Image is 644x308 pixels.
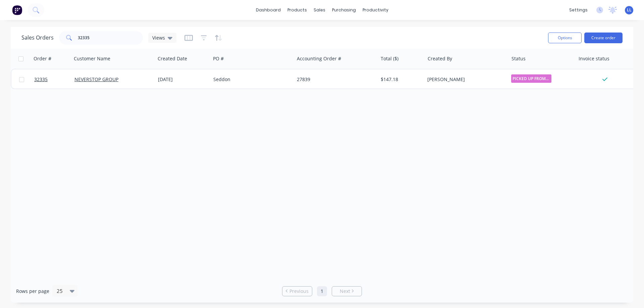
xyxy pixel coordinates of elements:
a: 32335 [34,69,74,89]
div: Invoice status [579,55,609,62]
div: Created By [428,55,452,62]
img: Factory [12,5,22,15]
button: Options [548,33,582,43]
div: Accounting Order # [297,55,341,62]
div: PO # [213,55,224,62]
a: Next page [332,288,362,295]
div: [DATE] [158,76,208,83]
div: Created Date [158,55,187,62]
div: [PERSON_NAME] [427,76,502,83]
div: Status [512,55,526,62]
div: Order # [34,55,51,62]
span: Previous [289,288,309,295]
a: Page 1 is your current page [317,286,327,296]
div: sales [310,5,329,15]
span: 32335 [34,76,48,83]
span: Views [152,34,165,41]
a: Previous page [282,288,312,295]
span: LL [627,7,632,13]
div: $147.18 [381,76,420,83]
span: PICKED UP FROM ... [511,74,551,83]
ul: Pagination [279,286,365,296]
span: Next [340,288,350,295]
div: 27839 [297,76,371,83]
div: productivity [359,5,392,15]
div: products [284,5,310,15]
div: Seddon [213,76,288,83]
h1: Sales Orders [21,35,54,41]
a: NEVERSTOP GROUP [74,76,118,82]
input: Search... [78,31,143,45]
div: purchasing [329,5,359,15]
span: Rows per page [16,288,49,295]
div: settings [566,5,591,15]
div: Customer Name [74,55,110,62]
div: Total ($) [381,55,398,62]
a: dashboard [253,5,284,15]
button: Create order [584,33,623,43]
